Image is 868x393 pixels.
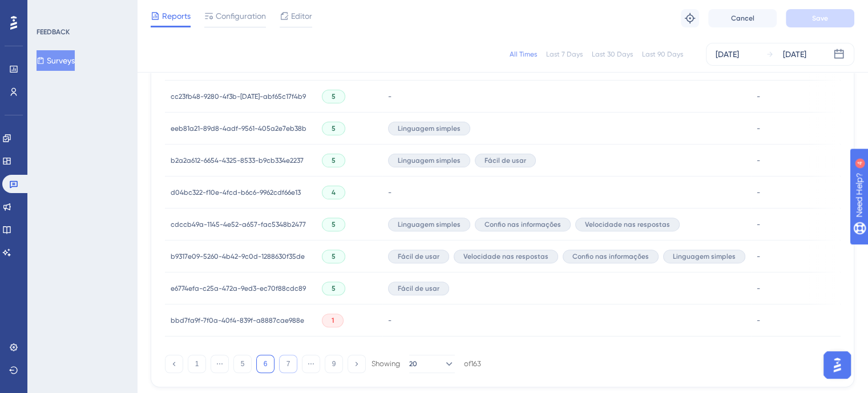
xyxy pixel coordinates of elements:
[642,50,683,59] div: Last 90 Days
[673,252,736,261] span: Linguagem simples
[757,220,760,229] span: -
[398,284,439,293] span: Fácil de usar
[388,316,391,325] span: -
[388,188,391,197] span: -
[783,47,806,61] div: [DATE]
[302,355,320,373] button: ⋯
[79,6,83,15] div: 4
[256,355,274,373] button: 6
[171,316,304,325] span: bbd7fa9f-7f0a-40f4-839f-a8887cae988e
[716,47,739,61] div: [DATE]
[332,188,336,197] span: 4
[464,359,481,369] div: of 163
[409,359,417,368] span: 20
[757,252,760,261] span: -
[757,124,760,133] span: -
[786,9,854,27] button: Save
[585,220,670,229] span: Velocidade nas respostas
[372,359,400,369] div: Showing
[812,14,828,23] span: Save
[398,252,439,261] span: Fácil de usar
[510,50,537,59] div: All Times
[409,355,455,373] button: 20
[731,14,754,23] span: Cancel
[485,220,561,229] span: Confio nas informações
[546,50,583,59] div: Last 7 Days
[188,355,206,373] button: 1
[171,156,304,165] span: b2a2a612-6654-4325-8533-b9cb334e2237
[388,92,391,101] span: -
[332,284,336,293] span: 5
[708,9,777,27] button: Cancel
[211,355,229,373] button: ⋯
[279,355,297,373] button: 7
[233,355,252,373] button: 5
[757,316,760,325] span: -
[171,284,306,293] span: e6774efa-c25a-472a-9ed3-ec70f88cdc89
[757,188,760,197] span: -
[332,92,336,101] span: 5
[37,50,75,71] button: Surveys
[398,156,461,165] span: Linguagem simples
[325,355,343,373] button: 9
[485,156,526,165] span: Fácil de usar
[757,92,760,101] span: -
[171,124,306,133] span: eeb81a21-89d8-4adf-9561-405a2e7eb38b
[171,92,306,101] span: cc23fb48-9280-4f3b-[DATE]-abf65c17f4b9
[398,124,461,133] span: Linguagem simples
[332,316,334,325] span: 1
[37,27,70,37] div: FEEDBACK
[332,124,336,133] span: 5
[171,220,306,229] span: cdccb49a-1145-4e52-a657-fac5348b2477
[820,348,854,382] iframe: UserGuiding AI Assistant Launcher
[162,9,191,23] span: Reports
[757,284,760,293] span: -
[27,3,71,17] span: Need Help?
[572,252,649,261] span: Confio nas informações
[332,156,336,165] span: 5
[171,252,305,261] span: b9317e09-5260-4b42-9c0d-1288630f35de
[216,9,266,23] span: Configuration
[171,188,301,197] span: d04bc322-f10e-4fcd-b6c6-9962cdf66e13
[463,252,548,261] span: Velocidade nas respostas
[398,220,461,229] span: Linguagem simples
[332,220,336,229] span: 5
[332,252,336,261] span: 5
[291,9,312,23] span: Editor
[592,50,633,59] div: Last 30 Days
[757,156,760,165] span: -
